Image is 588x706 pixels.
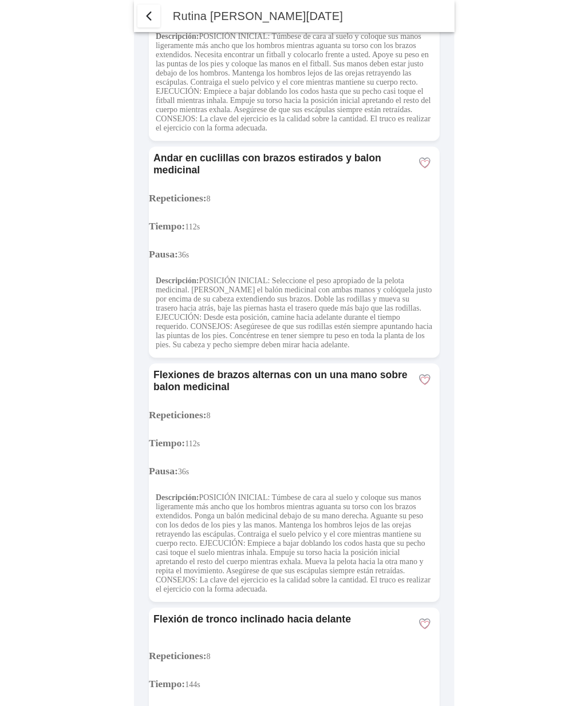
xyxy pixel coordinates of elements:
[149,192,440,204] p: 8
[156,32,433,133] p: POSICIÓN INICIAL: Túmbese de cara al suelo y coloque sus manos ligeramente más ancho que los homb...
[149,220,185,232] span: Tiempo:
[156,493,433,594] p: POSICIÓN INICIAL: Túmbese de cara al suelo y coloque sus manos ligeramente más ancho que los homb...
[156,493,199,502] strong: Descripción:
[149,437,440,449] p: 112s
[149,678,440,690] p: 144s
[149,409,207,421] span: Repeticiones:
[156,32,199,41] strong: Descripción:
[149,678,185,689] span: Tiempo:
[153,613,410,625] ion-card-title: Flexión de tronco inclinado hacia delante
[149,465,178,477] span: Pausa:
[149,248,440,260] p: 36s
[149,220,440,232] p: 112s
[149,437,185,449] span: Tiempo:
[161,10,455,23] ion-title: Rutina [PERSON_NAME][DATE]
[156,276,199,285] strong: Descripción:
[153,152,410,176] ion-card-title: Andar en cuclillas con brazos estirados y balon medicinal
[149,650,440,662] p: 8
[149,650,207,661] span: Repeticiones:
[149,465,440,477] p: 36s
[153,369,410,393] ion-card-title: Flexiones de brazos alternas con un una mano sobre balon medicinal
[149,248,178,260] span: Pausa:
[149,409,440,421] p: 8
[156,276,433,350] p: POSICIÓN INICIAL: Seleccione el peso apropiado de la pelota medicinal. [PERSON_NAME] el balón med...
[149,192,207,204] span: Repeticiones:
